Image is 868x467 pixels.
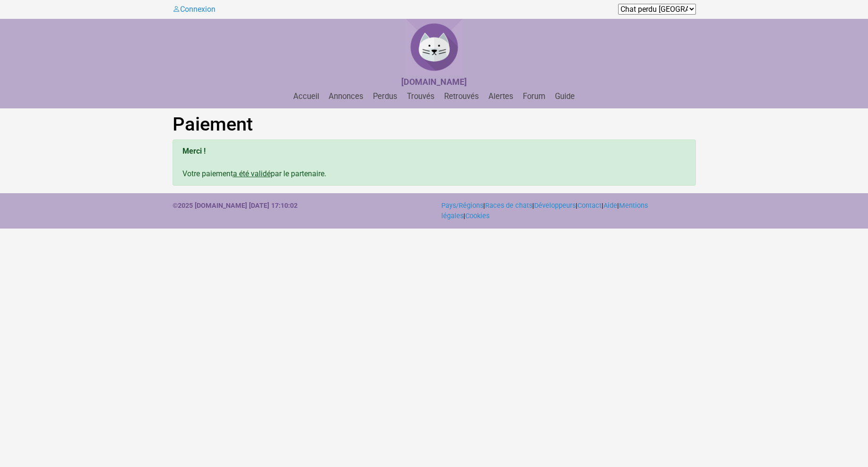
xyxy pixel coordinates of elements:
strong: ©2025 [DOMAIN_NAME] [DATE] 17:10:02 [173,202,298,210]
a: Guide [551,92,579,101]
a: Pays/Régions [441,202,483,210]
a: Aide [603,202,617,210]
div: | | | | | | [434,201,703,221]
a: Accueil [289,92,323,101]
a: Races de chats [485,202,532,210]
a: Connexion [173,5,215,14]
u: a été validé [233,169,271,178]
img: Chat Perdu France [406,19,463,75]
a: Développeurs [534,202,576,210]
a: Trouvés [403,92,438,101]
a: Annonces [325,92,367,101]
a: Cookies [465,212,489,220]
a: Mentions légales [441,202,648,220]
a: Forum [519,92,549,101]
strong: [DOMAIN_NAME] [401,77,467,87]
a: [DOMAIN_NAME] [401,78,467,87]
a: Retrouvés [440,92,483,101]
div: Votre paiement par le partenaire. [173,139,696,186]
a: Alertes [485,92,517,101]
a: Perdus [369,92,401,101]
b: Merci ! [182,147,206,156]
h1: Paiement [173,113,696,136]
a: Contact [578,202,602,210]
